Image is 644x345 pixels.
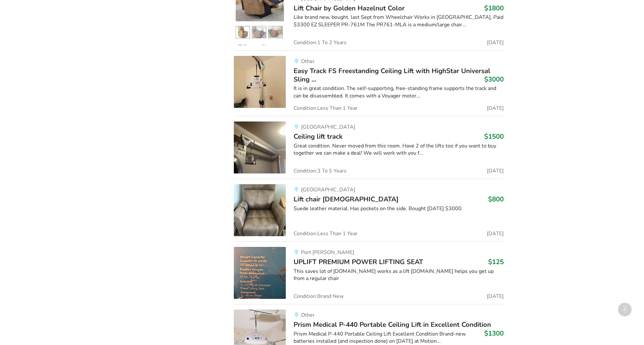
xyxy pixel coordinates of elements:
a: transfer aids-easy track fs freestanding ceiling lift with highstar universal sling with h/s-l vi... [234,50,504,116]
span: [DATE] [487,40,504,45]
span: Easy Track FS Freestanding Ceiling Lift with HighStar Universal Sling ... [294,66,490,84]
span: Ceiling lift track [294,132,343,141]
span: Condition: Less Than 1 Year [294,106,358,111]
span: [DATE] [487,231,504,236]
span: [GEOGRAPHIC_DATA] [301,186,355,193]
span: [GEOGRAPHIC_DATA] [301,123,355,131]
span: Condition: Brand New [294,294,344,299]
div: It is in great condition. The self-supporting, free-standing frame supports the track and can be ... [294,85,504,100]
span: [DATE] [487,294,504,299]
span: Lift chair [DEMOGRAPHIC_DATA] [294,195,398,204]
a: transfer aids-ceiling lift track[GEOGRAPHIC_DATA]Ceiling lift track$1500Great condition. Never mo... [234,116,504,179]
h3: $1800 [484,4,504,12]
div: Great condition. Never moved from this room. Have 2 of the lifts too if you want to buy together ... [294,142,504,157]
img: transfer aids-lift chair 6 months old [234,184,286,236]
span: Condition: 3 To 5 Years [294,168,347,173]
img: transfer aids-uplift premium power lifting seat [234,247,286,299]
span: Condition: 1 To 2 Years [294,40,347,45]
h3: $1500 [484,132,504,141]
div: Like brand new, bought, last Sept from Wheelchair Works in [GEOGRAPHIC_DATA], Paid $3300 EZ SLEEP... [294,14,504,29]
span: Other [301,58,315,65]
h3: $800 [488,195,504,203]
div: This saves lot of [DOMAIN_NAME] works as a lift [DOMAIN_NAME] helps you get up from a regular chair [294,268,504,283]
span: [DATE] [487,106,504,111]
img: transfer aids-easy track fs freestanding ceiling lift with highstar universal sling with h/s-l vi... [234,56,286,108]
span: Lift Chair by Golden Hazelnut Color [294,4,405,13]
h3: $125 [488,258,504,266]
span: Condition: Less Than 1 Year [294,231,358,236]
a: transfer aids-lift chair 6 months old[GEOGRAPHIC_DATA]Lift chair [DEMOGRAPHIC_DATA]$800Suede leat... [234,179,504,241]
span: UPLIFT PREMIUM POWER LIFTING SEAT [294,257,423,266]
span: Other [301,312,315,319]
img: transfer aids-ceiling lift track [234,121,286,173]
span: Port [PERSON_NAME] [301,249,354,256]
h3: $1300 [484,329,504,338]
div: Suede leather material. Has pockets on the side. Bought [DATE] $3000. [294,205,504,212]
a: transfer aids-uplift premium power lifting seatPort [PERSON_NAME]UPLIFT PREMIUM POWER LIFTING SEA... [234,241,504,304]
span: Prism Medical P-440 Portable Ceiling Lift in Excellent Condition [294,320,491,329]
span: [DATE] [487,168,504,173]
h3: $3000 [484,75,504,83]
